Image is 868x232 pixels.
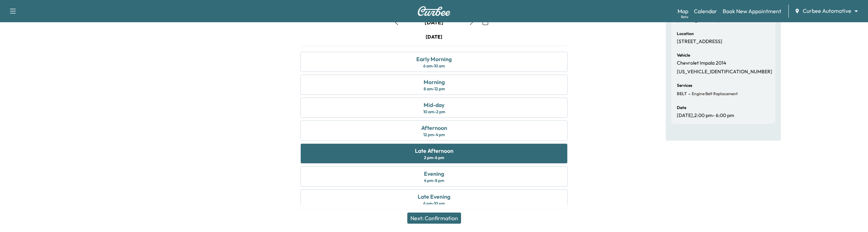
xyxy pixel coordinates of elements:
[415,147,453,155] div: Late Afternoon
[678,7,688,15] a: MapBeta
[677,53,690,57] h6: Vehicle
[681,14,688,19] div: Beta
[677,39,722,45] p: [STREET_ADDRESS]
[407,213,461,224] button: Next: Confirmation
[677,69,772,75] p: [US_VEHICLE_IDENTIFICATION_NUMBER]
[723,7,781,15] a: Book New Appointment
[803,7,851,15] span: Curbee Automotive
[423,201,445,206] div: 6 pm - 10 pm
[687,90,690,97] span: -
[677,106,686,110] h6: Date
[424,86,445,92] div: 8 am - 12 pm
[424,155,444,160] div: 2 pm - 6 pm
[690,91,738,97] span: Engine Belt Replacement
[423,132,445,138] div: 12 pm - 4 pm
[424,78,445,86] div: Morning
[423,63,445,69] div: 6 am - 10 am
[677,113,734,119] p: [DATE] , 2:00 pm - 6:00 pm
[694,7,717,15] a: Calendar
[677,83,692,88] h6: Services
[677,60,726,66] p: Chevrolet Impala 2014
[677,32,694,36] h6: Location
[416,55,452,63] div: Early Morning
[423,109,445,115] div: 10 am - 2 pm
[424,169,444,178] div: Evening
[424,101,444,109] div: Mid-day
[417,6,451,16] img: Curbee Logo
[424,178,444,183] div: 4 pm - 8 pm
[426,33,442,40] div: [DATE]
[418,192,450,201] div: Late Evening
[677,91,687,97] span: BELT
[421,124,447,132] div: Afternoon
